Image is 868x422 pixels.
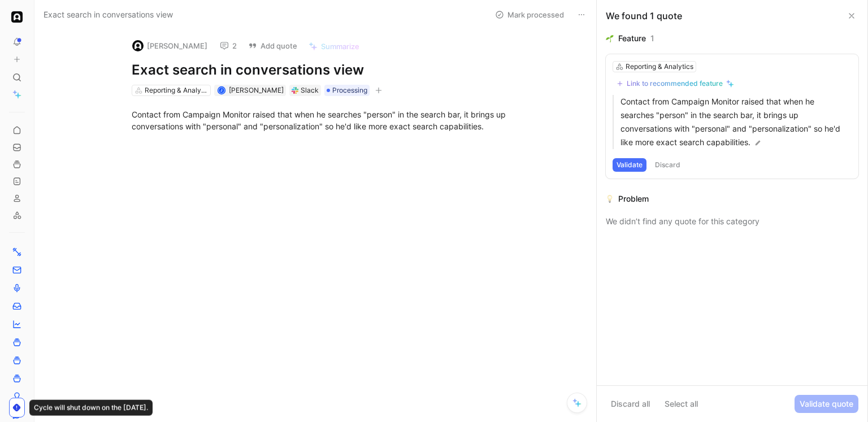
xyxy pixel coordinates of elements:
img: logo [132,40,144,51]
div: 1 [650,32,654,45]
img: pen.svg [754,139,762,147]
span: [PERSON_NAME] [229,86,284,94]
button: Discard [651,158,684,172]
div: Contact from Campaign Monitor raised that when he searches "person" in the search bar, it brings ... [132,108,523,132]
button: Summarize [303,38,364,54]
span: Exact search in conversations view [44,8,173,21]
button: 2 [215,38,242,54]
div: Processing [324,85,370,96]
button: Select all [659,395,703,413]
button: logo[PERSON_NAME] [127,37,212,54]
button: Ada [9,9,25,25]
div: J [218,87,224,93]
button: Mark processed [490,7,569,23]
p: Contact from Campaign Monitor raised that when he searches "person" in the search bar, it brings ... [620,95,852,149]
div: We found 1 quote [606,9,682,23]
div: We didn’t find any quote for this category [606,215,858,228]
button: Validate [613,158,646,172]
span: Processing [332,85,367,96]
button: Validate quote [795,395,858,413]
div: Slack [301,85,319,96]
div: Problem [618,192,649,206]
div: Cycle will shut down on the [DATE]. [29,400,153,416]
h1: Exact search in conversations view [132,61,523,79]
button: Add quote [243,38,302,54]
button: Link to recommended feature [613,77,738,90]
img: 💡 [606,195,614,203]
img: Ada [11,11,23,23]
button: Discard all [606,395,655,413]
span: Summarize [321,41,359,51]
div: Reporting & Analytics [626,61,693,72]
div: Reporting & Analytics [145,85,208,96]
img: 🌱 [606,34,614,42]
div: Feature [618,32,646,45]
div: Link to recommended feature [627,79,723,88]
